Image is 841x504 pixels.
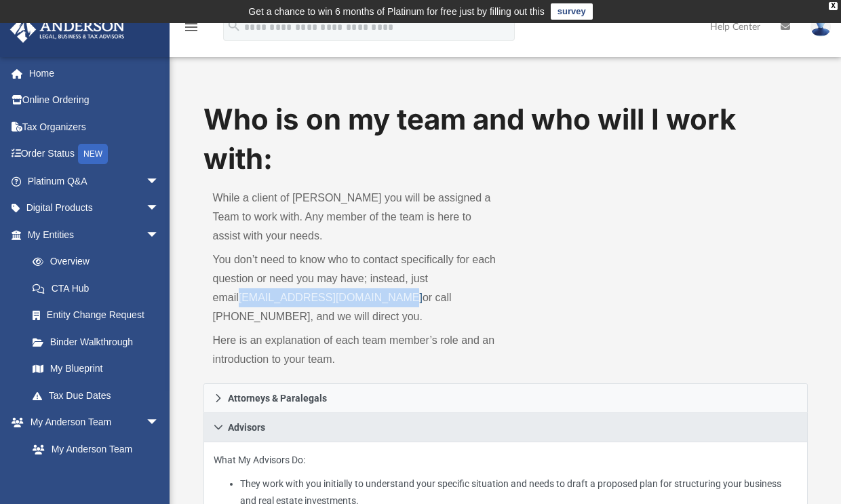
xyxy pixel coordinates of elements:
[9,409,173,436] a: My Anderson Teamarrow_drop_down
[146,409,173,437] span: arrow_drop_down
[228,393,327,403] span: Attorneys & Paralegals
[183,19,199,35] i: menu
[239,292,423,303] a: [EMAIL_ADDRESS][DOMAIN_NAME]
[248,3,545,20] div: Get a chance to win 6 months of Platinum for free just by filling out this
[9,60,180,87] a: Home
[183,26,199,35] a: menu
[19,355,173,383] a: My Blueprint
[9,113,180,140] a: Tax Organizers
[829,2,838,10] div: close
[810,17,831,37] img: User Pic
[19,382,180,409] a: Tax Due Dates
[213,331,496,369] p: Here is an explanation of each team member’s role and an introduction to your team.
[9,168,180,195] a: Platinum Q&Aarrow_drop_down
[146,195,173,222] span: arrow_drop_down
[551,3,593,20] a: survey
[146,221,173,249] span: arrow_drop_down
[9,221,180,248] a: My Entitiesarrow_drop_down
[19,435,166,463] a: My Anderson Team
[19,275,180,302] a: CTA Hub
[228,423,265,432] span: Advisors
[19,302,180,329] a: Entity Change Request
[146,168,173,195] span: arrow_drop_down
[19,248,180,275] a: Overview
[9,87,180,114] a: Online Ordering
[203,383,808,413] a: Attorneys & Paralegals
[227,18,241,33] i: search
[9,195,180,222] a: Digital Productsarrow_drop_down
[213,189,496,246] p: While a client of [PERSON_NAME] you will be assigned a Team to work with. Any member of the team ...
[203,413,808,442] a: Advisors
[9,140,180,168] a: Order StatusNEW
[19,328,180,355] a: Binder Walkthrough
[6,16,129,43] img: Anderson Advisors Platinum Portal
[203,100,808,180] h1: Who is on my team and who will I work with:
[78,144,108,164] div: NEW
[213,250,496,326] p: You don’t need to know who to contact specifically for each question or need you may have; instea...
